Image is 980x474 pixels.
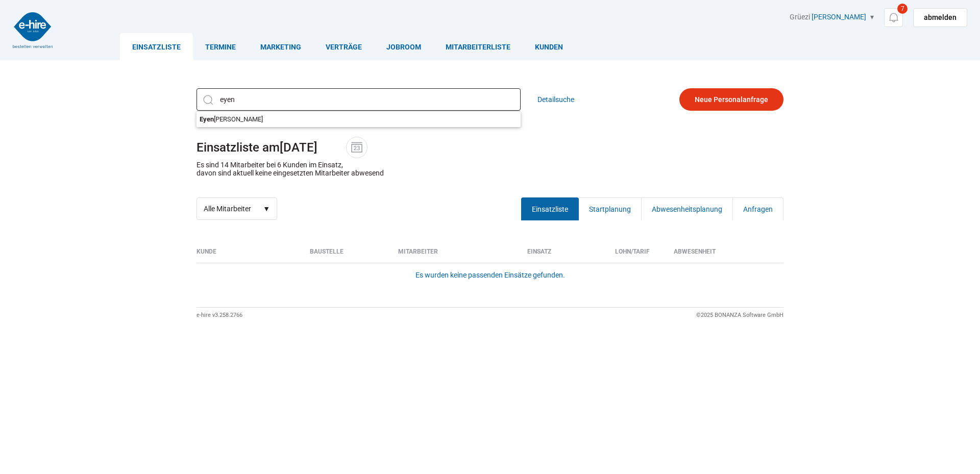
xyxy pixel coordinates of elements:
[197,248,302,263] th: Kunde
[790,13,967,27] div: Grüezi
[641,197,733,220] a: Abwesenheitsplanung
[248,33,313,60] a: Marketing
[197,137,783,158] h1: Einsatzliste am
[197,88,521,111] input: Schnellsuche
[523,33,575,60] a: Kunden
[679,88,783,111] a: Neue Personalanfrage
[887,11,900,24] img: icon-notification.svg
[578,197,642,220] a: Startplanung
[607,248,666,263] th: Lohn/Tarif
[197,111,521,127] div: [PERSON_NAME]
[732,197,783,220] a: Anfragen
[390,248,520,263] th: Mitarbeiter
[521,197,579,220] a: Einsatzliste
[696,308,783,323] div: ©2025 BONANZA Software GmbH
[897,4,908,14] span: 7
[374,33,433,60] a: Jobroom
[812,13,866,21] a: [PERSON_NAME]
[666,248,783,263] th: Abwesenheit
[197,308,242,323] div: e-hire v3.258.2766
[349,140,364,155] img: icon-date.svg
[197,161,384,177] p: Es sind 14 Mitarbeiter bei 6 Kunden im Einsatz, davon sind aktuell keine eingesetzten Mitarbeiter...
[433,33,523,60] a: Mitarbeiterliste
[913,8,967,27] a: abmelden
[193,33,248,60] a: Termine
[302,248,390,263] th: Baustelle
[884,8,903,27] a: 7
[537,88,574,111] a: Detailsuche
[520,248,608,263] th: Einsatz
[415,271,565,279] a: Es wurden keine passenden Einsätze gefunden.
[120,33,193,60] a: Einsatzliste
[313,33,374,60] a: Verträge
[13,12,53,48] img: logo2.png
[200,115,214,123] strong: Eyen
